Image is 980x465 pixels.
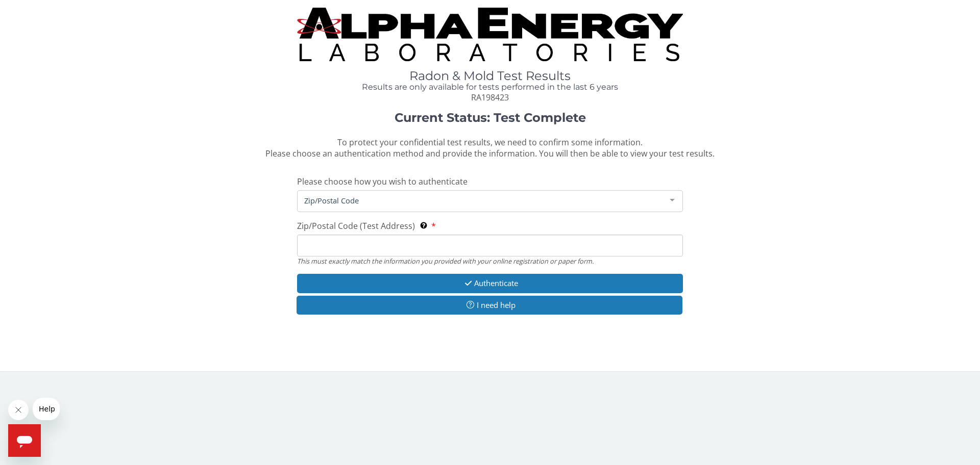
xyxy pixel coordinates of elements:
[297,83,683,92] h4: Results are only available for tests performed in the last 6 years
[297,69,683,83] h1: Radon & Mold Test Results
[8,400,29,420] iframe: Close message
[8,424,41,457] iframe: Button to launch messaging window
[265,137,715,160] span: To protect your confidential test results, we need to confirm some information. Please choose an ...
[471,92,509,103] span: RA198423
[297,274,683,293] button: Authenticate
[297,220,415,231] span: Zip/Postal Code (Test Address)
[33,398,60,420] iframe: Message from company
[302,195,662,206] span: Zip/Postal Code
[297,256,683,266] div: This must exactly match the information you provided with your online registration or paper form.
[297,8,683,61] img: TightCrop.jpg
[297,176,468,187] span: Please choose how you wish to authenticate
[297,296,682,315] button: I need help
[395,110,586,125] strong: Current Status: Test Complete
